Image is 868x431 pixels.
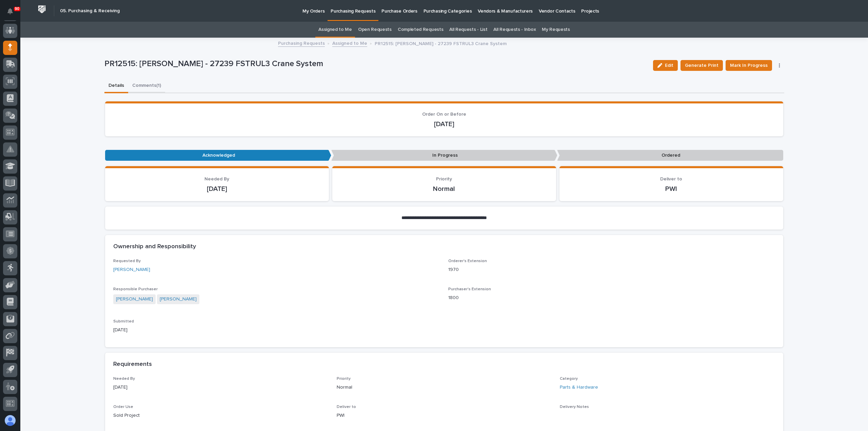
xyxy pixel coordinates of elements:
span: Submitted [113,319,134,324]
span: Deliver to [660,177,682,181]
p: Normal [340,185,548,193]
img: Workspace Logo [36,3,48,16]
h2: Requirements [113,361,152,368]
a: All Requests - List [449,22,487,38]
p: 1800 [448,294,775,301]
span: Delivery Notes [560,405,589,409]
span: Purchaser's Extension [448,287,491,291]
p: Normal [337,384,552,391]
button: Mark In Progress [726,60,772,71]
h2: Ownership and Responsibility [113,243,196,251]
span: Requested By [113,259,141,263]
p: [DATE] [113,384,329,391]
span: Order Use [113,405,133,409]
p: 1970 [448,266,775,273]
p: Sold Project [113,412,329,419]
h2: 05. Purchasing & Receiving [60,8,120,14]
span: Order On or Before [422,112,466,117]
span: Needed By [204,177,229,181]
a: [PERSON_NAME] [160,296,197,303]
button: Generate Print [680,60,723,71]
p: 90 [15,6,19,11]
p: PR12515: [PERSON_NAME] - 27239 FSTRUL3 Crane System [104,59,648,69]
span: Priority [436,177,452,181]
button: Notifications [3,4,17,18]
p: PWI [568,185,775,193]
p: In Progress [331,150,557,161]
a: [PERSON_NAME] [113,266,150,273]
span: Responsible Purchaser [113,287,158,291]
div: Notifications90 [8,8,17,19]
span: Orderer's Extension [448,259,487,263]
p: [DATE] [113,120,775,128]
p: PR12515: [PERSON_NAME] - 27239 FSTRUL3 Crane System [375,39,507,47]
button: users-avatar [3,413,17,428]
p: Acknowledged [105,150,331,161]
a: Assigned to Me [318,22,352,38]
p: [DATE] [113,185,321,193]
span: Needed By [113,377,135,381]
a: Completed Requests [398,22,443,38]
a: [PERSON_NAME] [116,296,153,303]
a: Assigned to Me [332,39,367,47]
a: Purchasing Requests [278,39,325,47]
button: Details [104,79,128,93]
span: Category [560,377,578,381]
span: Mark In Progress [730,61,768,70]
p: Ordered [557,150,783,161]
button: Comments (1) [128,79,165,93]
p: [DATE] [113,327,440,334]
a: Parts & Hardware [560,384,598,391]
span: Deliver to [337,405,356,409]
a: My Requests [542,22,570,38]
a: Open Requests [358,22,392,38]
span: Edit [665,62,673,68]
span: Priority [337,377,351,381]
p: PWI [337,412,552,419]
span: Generate Print [685,61,718,70]
button: Edit [653,60,678,71]
a: All Requests - Inbox [493,22,536,38]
